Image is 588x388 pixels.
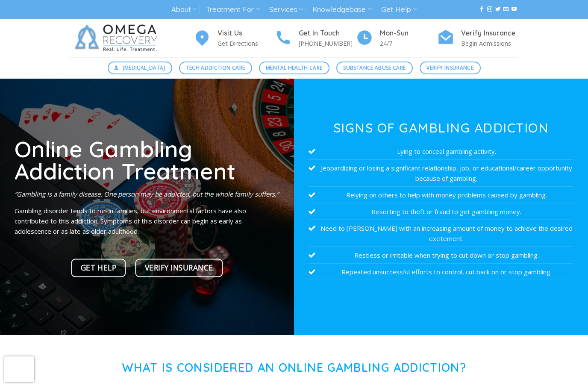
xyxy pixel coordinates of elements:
li: Restless or irritable when trying to cut down or stop gambling. [309,247,573,264]
h1: Online Gambling Addiction Treatment [15,137,279,182]
span: Get Help [81,262,116,274]
li: Jeopardizing or losing a significant relationship, job, or educational/career opportunity because... [309,160,573,187]
span: [MEDICAL_DATA] [123,64,165,72]
li: Relying on others to help with money problems caused by gambling. [309,187,573,203]
h4: Mon-Sun [380,28,437,39]
span: Verify Insurance [145,262,213,274]
a: Verify Insurance Begin Admissions [437,28,518,49]
iframe: reCAPTCHA [4,356,34,382]
li: Lying to conceal gambling activity. [309,143,573,160]
a: [MEDICAL_DATA] [108,62,173,74]
a: Treatment For [206,2,259,18]
a: Substance Abuse Care [336,62,413,74]
a: Follow on Instagram [487,6,492,12]
a: Verify Insurance [135,259,223,277]
a: Follow on Facebook [479,6,484,12]
h3: Signs of Gambling Addiction [309,121,573,134]
li: Resorting to theft or fraud to get gambling money. [309,203,573,220]
p: Get Directions [218,38,275,48]
h1: What is Considered an online gambling addiction? [70,361,518,375]
img: Omega Recovery [70,19,166,57]
h4: Visit Us [218,28,275,39]
p: 24/7 [380,38,437,48]
li: Need to [PERSON_NAME] with an increasing amount of money to achieve the desired excitement. [309,220,573,247]
a: Get In Touch [PHONE_NUMBER] [275,28,356,49]
span: Mental Health Care [266,64,322,72]
a: About [171,2,197,18]
p: [PHONE_NUMBER] [299,38,356,48]
a: Get Help [71,259,126,277]
a: Follow on Twitter [495,6,500,12]
a: Services [269,2,303,18]
span: Verify Insurance [426,64,473,72]
a: Get Help [381,2,417,18]
li: Repeated unsuccessful efforts to control, cut back on or stop gambling. [309,264,573,280]
a: Visit Us Get Directions [194,28,275,49]
a: Verify Insurance [420,62,481,74]
span: Substance Abuse Care [343,64,406,72]
a: Knowledgebase [312,2,371,18]
span: Tech Addiction Care [186,64,245,72]
a: Send us an email [503,6,509,12]
a: Mental Health Care [259,62,329,74]
a: Tech Addiction Care [179,62,252,74]
h4: Get In Touch [299,28,356,39]
p: Gambling disorder tends to run in families, but environmental factors have also contributed to th... [15,205,279,236]
h4: Verify Insurance [461,28,518,39]
em: “Gambling is a family disease. One person may be addicted, but the whole family suffers.” [15,189,279,198]
a: Follow on YouTube [512,6,517,12]
p: Begin Admissions [461,38,518,48]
